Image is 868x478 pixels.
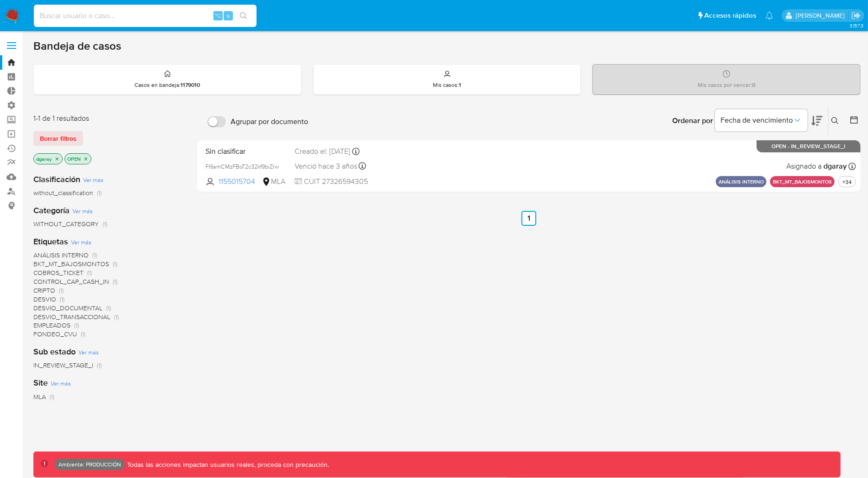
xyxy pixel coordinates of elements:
[765,12,773,20] a: Notificaciones
[796,11,848,20] p: david.garay@mercadolibre.com.co
[704,11,756,20] span: Accesos rápidos
[34,10,257,22] input: Buscar usuario o caso...
[851,11,861,20] a: Salir
[58,463,121,466] p: Ambiente: PRODUCCIÓN
[234,9,253,22] button: search-icon
[227,11,230,20] span: s
[214,11,221,20] span: ⌥
[125,460,329,469] p: Todas las acciones impactan usuarios reales, proceda con precaución.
